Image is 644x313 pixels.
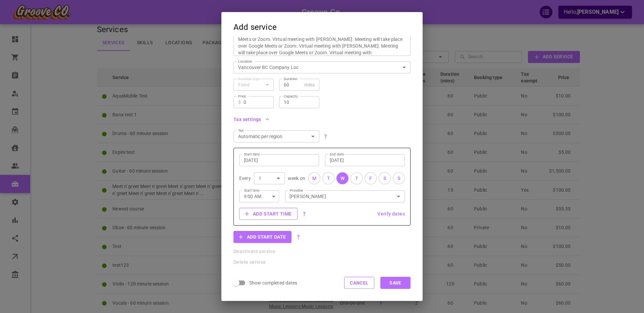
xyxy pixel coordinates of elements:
[238,81,269,88] div: Fixed
[327,175,330,182] div: T
[394,192,403,201] button: Open
[244,157,314,164] input: mmm d, yyyy
[239,208,298,220] button: Add start time
[284,94,298,99] label: Capacity
[351,172,363,184] button: T
[238,64,406,71] div: Vancouver BC Company Loc
[238,128,244,133] label: Tax
[322,172,334,184] button: T
[249,279,298,286] span: Show completed dates
[344,277,374,289] button: Cancel
[284,76,298,81] label: Duration
[288,190,402,202] input: Search provider
[238,59,252,64] label: Location
[238,76,260,81] label: Duration type
[308,172,320,184] button: M
[312,175,316,182] div: M
[233,117,269,122] button: Tax settings
[238,22,406,56] textarea: Virtual meeting with [PERSON_NAME]. Meeting will take place over Google Meets or Zoom. Virtual me...
[377,211,405,216] button: Verify dates
[238,94,246,99] label: Price
[380,277,411,289] button: Save
[336,172,348,184] button: W
[244,152,260,157] label: Start date
[238,133,315,140] div: Automatic per region
[369,175,372,182] div: F
[397,175,400,182] div: S
[221,12,423,36] h2: Add service
[239,175,251,182] p: Every
[393,172,405,184] button: S
[323,134,328,139] svg: In United States and Canada, the tax % is calculated automatically based on the state / province ...
[296,234,301,240] svg: Create different start dates for the same course with the same settings, e.g. "Summer session", "...
[233,231,291,243] button: Add start date
[330,157,400,164] input: mmm d, yyyy
[330,152,344,157] label: End date
[288,175,305,182] p: week on
[383,175,386,182] div: S
[290,188,303,193] label: Provider
[302,211,307,216] svg: Teach the same material at different times on the same day, e.g. group 1 in the morning and group...
[379,172,391,184] button: S
[259,175,280,182] div: 1
[365,172,377,184] button: F
[355,175,358,182] div: T
[244,188,260,193] label: Start time
[340,175,344,182] div: W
